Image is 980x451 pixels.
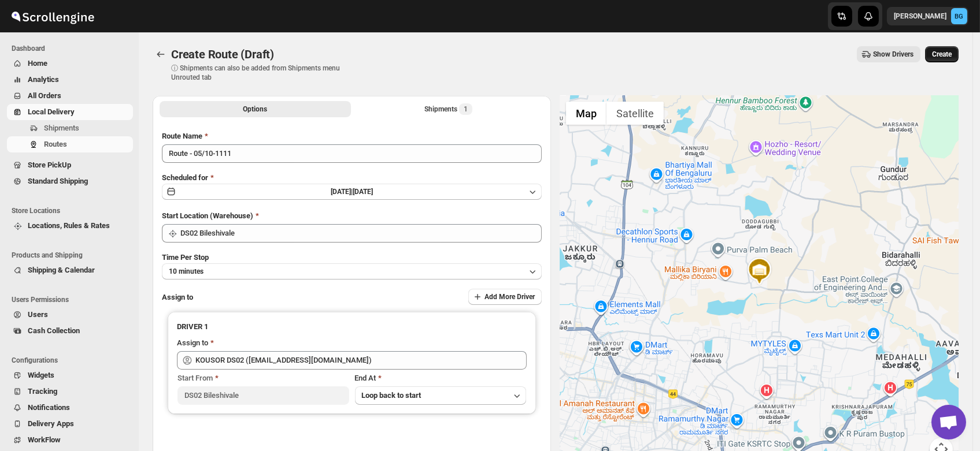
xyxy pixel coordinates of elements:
[9,2,96,31] img: ScrollEngine
[7,400,133,416] button: Notifications
[355,386,526,405] button: Loop back to start
[7,72,133,88] button: Analytics
[7,307,133,323] button: Users
[28,435,61,444] span: WorkFlow
[355,372,526,384] div: End At
[162,173,208,182] span: Scheduled for
[7,323,133,339] button: Cash Collection
[28,266,95,274] span: Shipping & Calendar
[44,124,79,132] span: Shipments
[162,184,542,200] button: [DATE]|[DATE]
[362,391,421,400] span: Loop back to start
[177,337,208,349] div: Assign to
[28,177,88,185] span: Standard Shipping
[925,46,959,62] button: Create
[12,295,133,304] span: Users Permissions
[28,59,47,68] span: Home
[7,262,133,278] button: Shipping & Calendar
[887,7,968,25] button: User menu
[468,289,542,305] button: Add More Driver
[162,253,209,262] span: Time Per Stop
[932,50,952,59] span: Create
[7,432,133,448] button: WorkFlow
[353,188,373,196] span: [DATE]
[955,13,964,20] text: BG
[243,105,267,114] span: Options
[7,55,133,72] button: Home
[162,144,542,163] input: Eg: Bengaluru Route
[162,293,193,301] span: Assign to
[7,367,133,383] button: Widgets
[464,105,468,114] span: 1
[607,102,664,125] button: Show satellite imagery
[195,351,527,370] input: Search assignee
[931,405,966,439] div: Open chat
[28,310,48,319] span: Users
[153,46,169,62] button: Routes
[28,107,75,116] span: Local Delivery
[44,140,67,148] span: Routes
[28,387,57,396] span: Tracking
[12,251,133,260] span: Products and Shipping
[162,211,253,220] span: Start Location (Warehouse)
[566,102,607,125] button: Show street map
[424,103,472,115] div: Shipments
[28,403,70,412] span: Notifications
[7,136,133,152] button: Routes
[28,371,54,379] span: Widgets
[7,218,133,234] button: Locations, Rules & Rates
[162,132,202,140] span: Route Name
[171,64,353,82] p: ⓘ Shipments can also be added from Shipments menu Unrouted tab
[169,267,204,276] span: 10 minutes
[353,101,545,117] button: Selected Shipments
[28,221,110,230] span: Locations, Rules & Rates
[12,44,133,53] span: Dashboard
[7,416,133,432] button: Delivery Apps
[177,321,527,333] h3: DRIVER 1
[28,326,80,335] span: Cash Collection
[28,161,71,169] span: Store PickUp
[171,47,274,61] span: Create Route (Draft)
[12,356,133,365] span: Configurations
[331,188,353,196] span: [DATE] |
[28,75,59,84] span: Analytics
[180,224,542,243] input: Search location
[873,50,914,59] span: Show Drivers
[7,88,133,104] button: All Orders
[951,8,967,24] span: Brajesh Giri
[7,383,133,400] button: Tracking
[894,12,946,21] p: [PERSON_NAME]
[7,120,133,136] button: Shipments
[12,206,133,215] span: Store Locations
[162,263,542,279] button: 10 minutes
[160,101,351,117] button: All Route Options
[28,419,74,428] span: Delivery Apps
[177,374,213,382] span: Start From
[485,292,535,301] span: Add More Driver
[28,91,61,100] span: All Orders
[857,46,920,62] button: Show Drivers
